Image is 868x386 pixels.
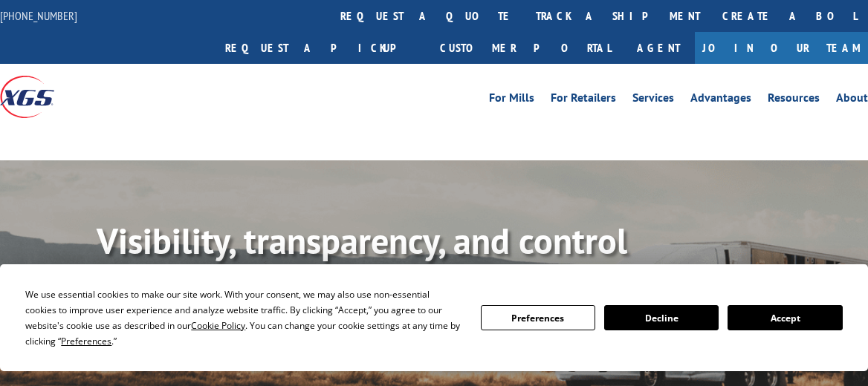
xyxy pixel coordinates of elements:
a: Services [632,92,674,108]
a: For Mills [489,92,534,108]
a: Join Our Team [695,32,868,64]
div: We use essential cookies to make our site work. With your consent, we may also use non-essential ... [25,287,462,349]
button: Decline [604,305,719,330]
b: Visibility, transparency, and control for your entire supply chain. [97,217,627,307]
span: Cookie Policy [191,319,245,332]
a: Advantages [690,92,751,108]
a: About [836,92,868,108]
button: Accept [728,305,842,330]
a: Agent [622,32,695,64]
a: For Retailers [551,92,616,108]
span: Preferences [61,335,111,347]
a: Request a pickup [214,32,429,64]
button: Preferences [481,305,595,330]
a: Customer Portal [429,32,622,64]
a: Resources [768,92,820,108]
